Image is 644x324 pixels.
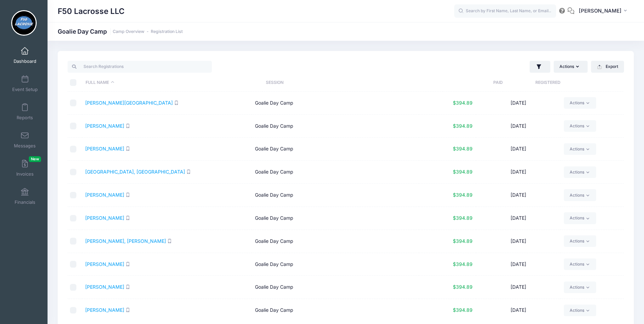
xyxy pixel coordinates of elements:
[14,58,36,64] span: Dashboard
[126,124,130,128] i: SMS enabled
[564,166,596,178] a: Actions
[476,92,560,115] td: [DATE]
[85,307,124,313] a: [PERSON_NAME]
[554,61,588,72] button: Actions
[17,115,33,121] span: Reports
[453,284,473,290] span: $394.89
[174,101,179,105] i: SMS enabled
[443,74,503,92] th: Paid: activate to sort column ascending
[574,3,634,19] button: [PERSON_NAME]
[564,97,596,109] a: Actions
[167,239,172,243] i: SMS enabled
[85,146,124,151] a: [PERSON_NAME]
[476,115,560,138] td: [DATE]
[29,156,41,162] span: New
[252,253,419,276] td: Goalie Day Camp
[476,230,560,253] td: [DATE]
[58,28,183,35] h1: Goalie Day Camp
[58,3,125,19] h1: F50 Lacrosse LLC
[453,100,473,106] span: $394.89
[16,171,34,177] span: Invoices
[262,74,443,92] th: Session: activate to sort column ascending
[9,100,41,124] a: Reports
[564,282,596,293] a: Actions
[85,238,166,244] a: [PERSON_NAME], [PERSON_NAME]
[9,184,41,208] a: Financials
[15,199,35,205] span: Financials
[476,161,560,184] td: [DATE]
[564,212,596,224] a: Actions
[85,169,185,175] a: [GEOGRAPHIC_DATA], [GEOGRAPHIC_DATA]
[579,7,622,15] span: [PERSON_NAME]
[126,146,130,151] i: SMS enabled
[453,307,473,313] span: $394.89
[126,308,130,312] i: SMS enabled
[252,161,419,184] td: Goalie Day Camp
[151,29,183,34] a: Registration List
[564,120,596,132] a: Actions
[85,100,173,106] a: [PERSON_NAME][GEOGRAPHIC_DATA]
[252,230,419,253] td: Goalie Day Camp
[68,61,212,72] input: Search Registrations
[564,189,596,201] a: Actions
[252,115,419,138] td: Goalie Day Camp
[126,193,130,197] i: SMS enabled
[14,143,36,149] span: Messages
[252,184,419,207] td: Goalie Day Camp
[591,61,624,72] button: Export
[126,262,130,266] i: SMS enabled
[453,238,473,244] span: $394.89
[453,146,473,151] span: $394.89
[252,138,419,161] td: Goalie Day Camp
[564,258,596,270] a: Actions
[453,169,473,175] span: $394.89
[126,285,130,289] i: SMS enabled
[453,192,473,198] span: $394.89
[454,4,556,18] input: Search by First Name, Last Name, or Email...
[564,235,596,247] a: Actions
[453,215,473,221] span: $394.89
[85,215,124,221] a: [PERSON_NAME]
[252,207,419,230] td: Goalie Day Camp
[476,184,560,207] td: [DATE]
[9,72,41,95] a: Event Setup
[476,138,560,161] td: [DATE]
[252,92,419,115] td: Goalie Day Camp
[85,123,124,129] a: [PERSON_NAME]
[85,192,124,198] a: [PERSON_NAME]
[113,29,144,34] a: Camp Overview
[476,207,560,230] td: [DATE]
[453,261,473,267] span: $394.89
[85,284,124,290] a: [PERSON_NAME]
[186,169,191,174] i: SMS enabled
[9,156,41,180] a: InvoicesNew
[453,123,473,129] span: $394.89
[476,276,560,299] td: [DATE]
[85,261,124,267] a: [PERSON_NAME]
[564,305,596,316] a: Actions
[564,143,596,155] a: Actions
[126,216,130,220] i: SMS enabled
[11,10,37,36] img: F50 Lacrosse LLC
[252,276,419,299] td: Goalie Day Camp
[252,299,419,322] td: Goalie Day Camp
[476,299,560,322] td: [DATE]
[503,74,593,92] th: Registered: activate to sort column ascending
[9,43,41,67] a: Dashboard
[82,74,262,92] th: Full Name: activate to sort column descending
[9,128,41,152] a: Messages
[12,87,38,92] span: Event Setup
[476,253,560,276] td: [DATE]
